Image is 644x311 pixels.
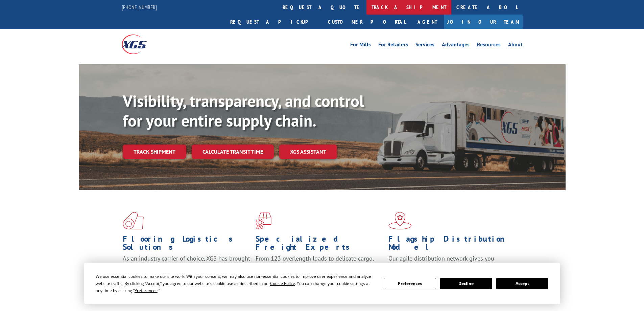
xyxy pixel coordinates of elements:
a: Resources [477,42,501,49]
span: As an industry carrier of choice, XGS has brought innovation and dedication to flooring logistics... [123,254,250,279]
h1: Flagship Distribution Model [388,235,516,254]
a: Join Our Team [444,15,523,29]
a: Customer Portal [323,15,411,29]
span: Our agile distribution network gives you nationwide inventory management on demand. [388,254,513,270]
a: Agent [411,15,444,29]
a: Advantages [442,42,470,49]
a: Services [415,42,434,49]
button: Decline [440,278,492,289]
span: Preferences [135,288,158,293]
img: xgs-icon-flagship-distribution-model-red [388,212,412,229]
a: XGS ASSISTANT [279,145,337,159]
button: Preferences [384,278,436,289]
span: Cookie Policy [270,281,295,286]
img: xgs-icon-total-supply-chain-intelligence-red [123,212,144,229]
a: Request a pickup [225,15,323,29]
a: For Mills [350,42,371,49]
img: xgs-icon-focused-on-flooring-red [256,212,271,229]
a: Calculate transit time [192,145,274,159]
a: Track shipment [123,145,186,159]
a: About [508,42,523,49]
a: For Retailers [378,42,408,49]
a: [PHONE_NUMBER] [122,4,157,10]
button: Accept [496,278,548,289]
div: Cookie Consent Prompt [84,263,560,304]
h1: Specialized Freight Experts [256,235,383,254]
h1: Flooring Logistics Solutions [123,235,251,254]
b: Visibility, transparency, and control for your entire supply chain. [123,90,364,131]
p: From 123 overlength loads to delicate cargo, our experienced staff knows the best way to move you... [256,254,383,285]
div: We use essential cookies to make our site work. With your consent, we may also use non-essential ... [96,273,376,294]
